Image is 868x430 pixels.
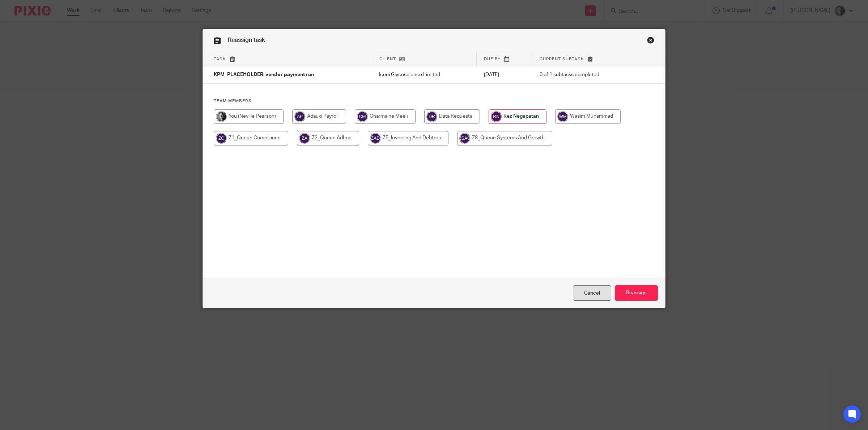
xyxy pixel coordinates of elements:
span: KPM_PLACEHOLDER: vendor payment run [214,73,314,78]
td: 0 of 1 subtasks completed [532,66,635,84]
span: Client [379,57,396,61]
span: Reassign task [228,37,265,43]
a: Close this dialog window [573,285,611,301]
span: Task [214,57,226,61]
span: Due by [484,57,501,61]
p: Iceni Glycoscience Limited [379,71,469,78]
p: [DATE] [484,71,525,78]
h4: Team members [214,98,654,104]
span: Current subtask [540,57,584,61]
input: Reassign [615,285,658,301]
a: Close this dialog window [647,36,654,46]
